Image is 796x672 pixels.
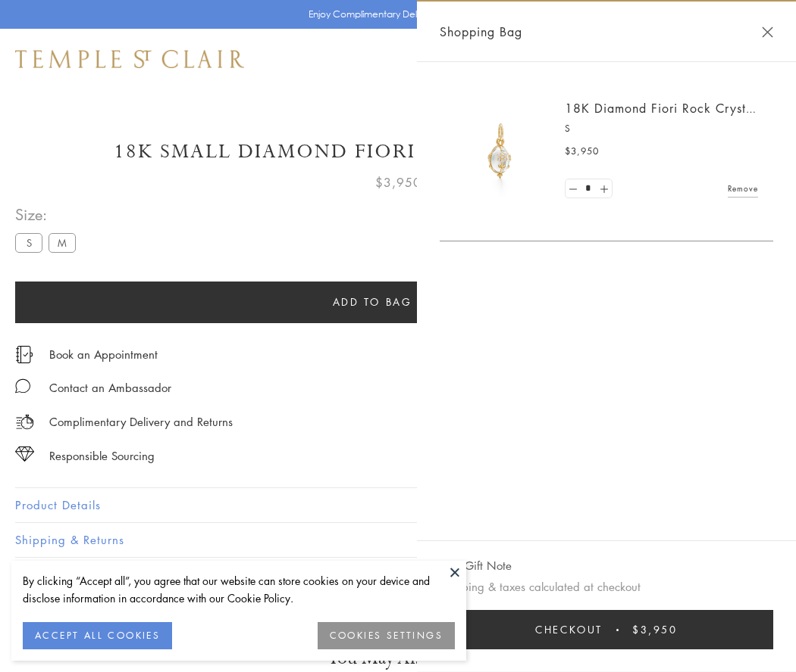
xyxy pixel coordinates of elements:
[15,523,781,557] button: Shipping & Returns
[49,378,171,397] div: Contact an Ambassador
[440,556,512,575] button: Add Gift Note
[565,144,599,159] span: $3,950
[565,121,758,136] p: S
[49,346,158,362] a: Book an Appointment
[49,412,233,431] p: Complimentary Delivery and Returns
[15,412,34,431] img: icon_delivery.svg
[440,22,522,42] span: Shopping Bag
[49,233,76,252] label: M
[375,173,422,192] span: $3,950
[15,488,781,522] button: Product Details
[440,610,773,649] button: Checkout $3,950
[15,282,729,323] button: Add to bag
[309,7,481,22] p: Enjoy Complimentary Delivery & Returns
[333,294,412,310] span: Add to bag
[23,572,455,607] div: By clicking “Accept all”, you agree that our website can store cookies on your device and disclos...
[23,622,172,649] button: ACCEPT ALL COOKIES
[15,558,781,592] button: Gifting
[566,179,581,198] a: Set quantity to 0
[455,106,546,197] img: P51889-E11FIORI
[596,179,611,198] a: Set quantity to 2
[440,577,773,596] p: Shipping & taxes calculated at checkout
[15,378,30,394] img: MessageIcon-01_2.svg
[15,446,34,462] img: icon_sourcing.svg
[15,346,33,363] img: icon_appointment.svg
[632,621,678,638] span: $3,950
[49,446,155,465] div: Responsible Sourcing
[318,622,455,649] button: COOKIES SETTINGS
[728,180,758,197] a: Remove
[15,233,42,252] label: S
[15,50,244,68] img: Temple St. Clair
[535,621,603,638] span: Checkout
[762,26,773,38] button: Close Shopping Bag
[15,138,781,165] h1: 18K Small Diamond Fiori Rock Crystal Amulet
[15,202,82,227] span: Size:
